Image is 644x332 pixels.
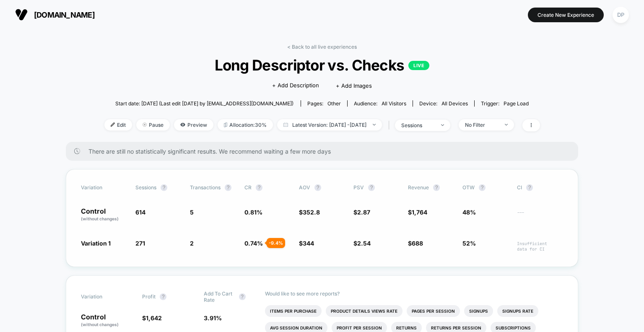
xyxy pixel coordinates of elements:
span: $ [299,240,314,247]
div: sessions [401,122,435,128]
button: ? [526,184,533,191]
button: ? [161,184,167,191]
button: ? [433,184,440,191]
span: $ [142,314,162,322]
span: 271 [135,240,145,247]
span: Profit [142,293,156,300]
button: ? [256,184,262,191]
span: 614 [135,209,145,216]
li: Pages Per Session [407,305,460,317]
button: DP [610,6,631,24]
button: ? [225,184,231,191]
span: + Add Description [272,81,319,90]
span: Transactions [190,184,221,191]
span: 352.8 [303,209,320,216]
span: 2 [190,240,194,247]
p: Control [81,208,127,222]
span: Long Descriptor vs. Checks [126,56,518,74]
img: rebalance [224,123,227,127]
img: edit [111,123,115,127]
span: 1,764 [412,209,427,216]
div: Pages: [307,100,341,107]
span: $ [299,209,320,216]
button: ? [239,293,246,300]
span: AOV [299,184,310,191]
span: Latest Version: [DATE] - [DATE] [277,119,382,131]
div: DP [613,7,629,23]
div: - 9.4 % [267,238,285,248]
span: 344 [303,240,314,247]
p: Control [81,314,134,328]
span: 5 [190,209,194,216]
span: --- [517,210,563,222]
li: Signups [464,305,493,317]
span: Sessions [135,184,156,191]
span: 1,642 [146,314,162,322]
span: 3.91 % [204,314,222,322]
span: Insufficient data for CI [517,241,563,252]
img: calendar [283,123,288,127]
li: Product Details Views Rate [326,305,402,317]
img: end [441,124,444,126]
span: + Add Images [336,82,372,89]
span: 52% [462,240,476,247]
span: $ [353,209,370,216]
a: < Back to all live experiences [287,44,357,50]
span: Page Load [504,100,529,107]
span: Pause [136,119,170,131]
span: Variation [81,184,127,191]
span: [DOMAIN_NAME] [34,10,95,19]
span: (without changes) [81,322,119,327]
img: end [505,124,508,125]
span: other [327,100,341,107]
button: [DOMAIN_NAME] [13,8,97,21]
span: Variation 1 [81,240,111,247]
span: $ [353,240,371,247]
span: 2.87 [357,209,370,216]
span: $ [408,209,427,216]
span: (without changes) [81,216,119,221]
p: Would like to see more reports? [265,290,563,297]
span: Revenue [408,184,429,191]
img: end [143,123,147,127]
li: Items Per Purchase [265,305,322,317]
span: PSV [353,184,364,191]
span: | [386,119,395,131]
span: Allocation: 30% [218,119,273,131]
button: ? [479,184,486,191]
span: CR [244,184,252,191]
span: 0.74 % [244,240,263,247]
span: 48% [462,209,476,216]
div: Trigger: [481,100,529,107]
span: Add To Cart Rate [204,290,235,303]
span: Variation [81,290,127,303]
img: end [373,124,376,125]
button: Create New Experience [528,8,604,22]
span: Device: [413,100,474,107]
span: 0.81 % [244,209,262,216]
img: Visually logo [15,8,28,21]
span: 688 [412,240,423,247]
button: ? [160,293,166,300]
p: LIVE [408,61,429,70]
button: ? [314,184,321,191]
span: Preview [174,119,213,131]
span: CI [517,184,563,191]
span: $ [408,240,423,247]
span: all devices [441,100,468,107]
div: Audience: [354,100,406,107]
button: ? [368,184,375,191]
span: 2.54 [357,240,371,247]
span: OTW [462,184,509,191]
div: No Filter [465,122,499,128]
span: All Visitors [382,100,406,107]
span: Start date: [DATE] (Last edit [DATE] by [EMAIL_ADDRESS][DOMAIN_NAME]) [115,100,293,107]
span: There are still no statistically significant results. We recommend waiting a few more days [88,148,561,155]
span: Edit [104,119,132,131]
li: Signups Rate [497,305,538,317]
